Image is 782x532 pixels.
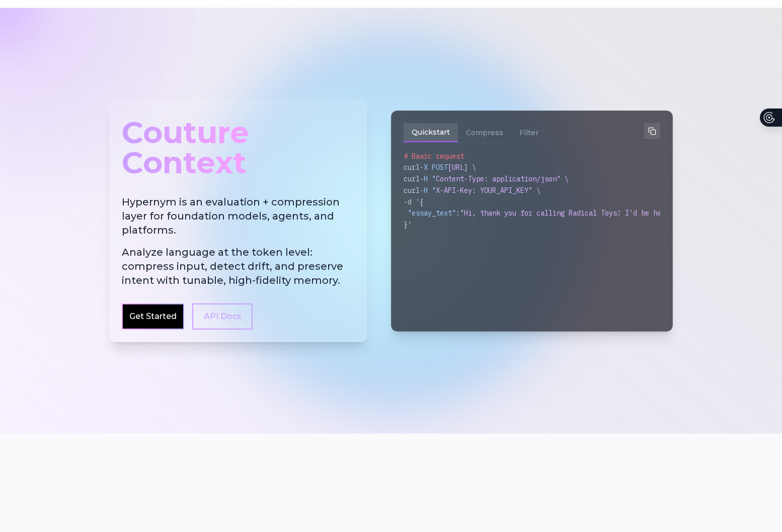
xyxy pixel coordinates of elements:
[404,174,420,183] span: curl
[404,186,420,195] span: curl
[436,174,569,183] span: Content-Type: application/json" \
[122,195,354,287] h2: Hypernym is an evaluation + compression layer for foundation models, agents, and platforms.
[420,174,436,183] span: -H "
[122,113,354,183] div: Couture Context
[420,186,436,195] span: -H "
[404,197,424,206] span: -d '{
[408,208,456,218] span: "essay_text"
[404,220,412,229] span: }'
[644,123,660,139] button: Copy to clipboard
[458,123,511,142] button: Compress
[129,310,177,323] a: Get Started
[404,152,464,161] span: # Basic request
[192,303,253,330] a: API Docs
[511,123,546,142] button: Filter
[404,123,458,142] button: Quickstart
[456,208,460,218] span: :
[448,163,476,172] span: [URL] \
[420,163,448,172] span: -X POST
[404,163,420,172] span: curl
[436,186,540,195] span: X-API-Key: YOUR_API_KEY" \
[122,245,354,287] span: Analyze language at the token level: compress input, detect drift, and preserve intent with tunab...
